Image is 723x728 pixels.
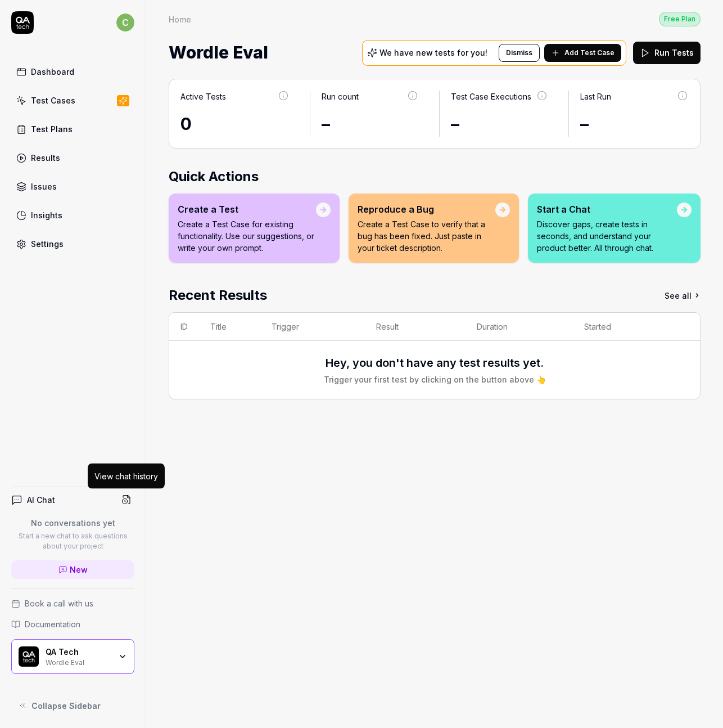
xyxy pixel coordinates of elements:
[324,374,546,385] div: Trigger your first test by clicking on the button above 👆
[11,639,134,674] button: QA Tech LogoQA TechWordle Eval
[11,204,134,226] a: Insights
[19,646,39,667] img: QA Tech Logo
[580,91,611,102] div: Last Run
[11,89,134,111] a: Test Cases
[633,42,701,64] button: Run Tests
[180,111,290,137] div: 0
[46,657,111,666] div: Wordle Eval
[466,313,573,341] th: Duration
[31,181,57,192] div: Issues
[178,203,316,216] div: Create a Test
[31,123,73,135] div: Test Plans
[46,647,111,657] div: QA Tech
[169,167,701,187] h2: Quick Actions
[169,38,268,68] span: Wordle Eval
[116,14,134,32] span: c
[94,470,158,482] div: View chat history
[116,11,134,34] button: c
[379,49,487,57] p: We have new tests for you!
[11,517,134,529] p: No conversations yet
[178,218,316,254] p: Create a Test Case for existing functionality. Use our suggestions, or write your own prompt.
[665,285,701,305] a: See all
[31,209,62,221] div: Insights
[11,618,134,630] a: Documentation
[659,11,701,26] button: Free Plan
[31,152,60,164] div: Results
[11,694,134,717] button: Collapse Sidebar
[537,218,677,254] p: Discover gaps, create tests in seconds, and understand your product better. All through chat.
[358,203,495,216] div: Reproduce a Bug
[544,44,621,62] button: Add Test Case
[70,564,88,576] span: New
[580,111,689,137] div: –
[27,494,55,506] h4: AI Chat
[11,233,134,255] a: Settings
[11,118,134,140] a: Test Plans
[564,48,614,58] span: Add Test Case
[326,354,544,371] h3: Hey, you don't have any test results yet.
[169,14,191,25] div: Home
[322,91,359,102] div: Run count
[25,618,80,630] span: Documentation
[180,91,226,102] div: Active Tests
[451,111,548,137] div: –
[11,147,134,169] a: Results
[31,238,64,250] div: Settings
[365,313,466,341] th: Result
[169,313,199,341] th: ID
[11,560,134,579] a: New
[169,285,267,305] h2: Recent Results
[25,597,93,609] span: Book a call with us
[11,176,134,197] a: Issues
[358,218,495,254] p: Create a Test Case to verify that a bug has been fixed. Just paste in your ticket description.
[31,66,74,78] div: Dashboard
[659,12,701,26] div: Free Plan
[199,313,260,341] th: Title
[322,111,419,137] div: –
[451,91,531,102] div: Test Case Executions
[11,531,134,551] p: Start a new chat to ask questions about your project
[31,700,101,712] span: Collapse Sidebar
[11,61,134,83] a: Dashboard
[260,313,365,341] th: Trigger
[31,95,75,106] div: Test Cases
[499,44,540,62] button: Dismiss
[537,203,677,216] div: Start a Chat
[573,313,677,341] th: Started
[11,597,134,609] a: Book a call with us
